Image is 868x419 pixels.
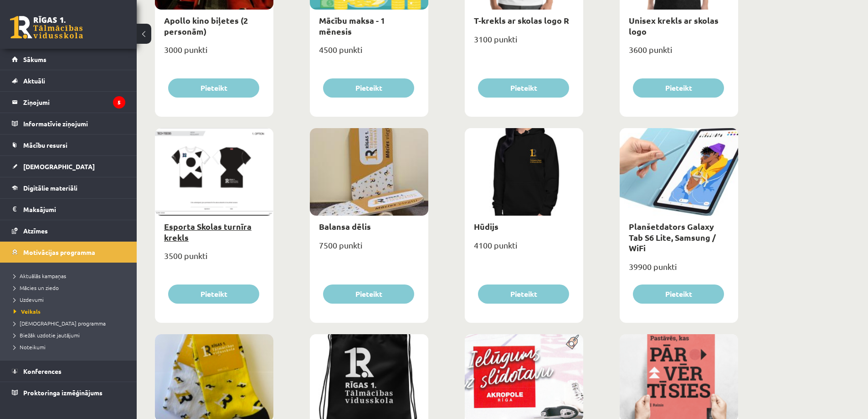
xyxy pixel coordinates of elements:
button: Pieteikt [323,78,414,98]
a: Apollo kino biļetes (2 personām) [164,15,248,36]
a: T-krekls ar skolas logo R [474,15,569,26]
a: Proktoringa izmēģinājums [12,382,125,403]
a: Mācību resursi [12,134,125,155]
span: Uzdevumi [14,296,44,303]
a: Ziņojumi5 [12,92,125,113]
a: Mācību maksa - 1 mēnesis [319,15,385,36]
span: Mācies un ziedo [14,284,59,291]
span: Aktuālās kampaņas [14,272,66,279]
legend: Maksājumi [23,199,125,220]
img: Populāra prece [563,334,583,350]
a: Balansa dēlis [319,221,371,232]
a: Informatīvie ziņojumi [12,113,125,134]
legend: Ziņojumi [23,92,125,113]
span: Biežāk uzdotie jautājumi [14,331,80,339]
a: Aktuāli [12,70,125,91]
span: Proktoringa izmēģinājums [23,388,103,397]
a: Uzdevumi [14,295,128,304]
a: Digitālie materiāli [12,177,125,198]
a: [DEMOGRAPHIC_DATA] programma [14,319,128,327]
span: Aktuāli [23,77,45,85]
span: [DEMOGRAPHIC_DATA] programma [14,320,106,327]
span: Mācību resursi [23,141,67,149]
div: 3600 punkti [620,42,738,65]
a: Planšetdators Galaxy Tab S6 Lite, Samsung / WiFi [629,221,716,253]
button: Pieteikt [633,78,724,98]
button: Pieteikt [633,285,724,304]
a: [DEMOGRAPHIC_DATA] [12,156,125,177]
div: 4500 punkti [310,42,428,65]
a: Rīgas 1. Tālmācības vidusskola [10,16,83,39]
a: Maksājumi [12,199,125,220]
button: Pieteikt [478,285,569,304]
i: 5 [113,96,125,109]
div: 3100 punkti [465,31,583,54]
span: Atzīmes [23,227,48,235]
a: Biežāk uzdotie jautājumi [14,331,128,339]
span: [DEMOGRAPHIC_DATA] [23,162,95,171]
div: 3500 punkti [155,248,273,271]
a: Sākums [12,49,125,70]
span: Motivācijas programma [23,248,95,256]
span: Noteikumi [14,343,46,351]
div: 7500 punkti [310,238,428,260]
a: Esporta Skolas turnīra krekls [164,221,252,242]
button: Pieteikt [478,78,569,98]
a: Motivācijas programma [12,242,125,263]
legend: Informatīvie ziņojumi [23,113,125,134]
div: 4100 punkti [465,238,583,260]
span: Digitālie materiāli [23,184,77,192]
button: Pieteikt [168,78,259,98]
a: Aktuālās kampaņas [14,272,128,280]
div: 3000 punkti [155,42,273,65]
a: Noteikumi [14,343,128,351]
a: Mācies un ziedo [14,284,128,292]
a: Veikals [14,307,128,316]
div: 39900 punkti [620,259,738,282]
span: Konferences [23,367,62,375]
a: Hūdijs [474,221,498,232]
span: Sākums [23,55,46,63]
a: Atzīmes [12,220,125,241]
a: Konferences [12,361,125,382]
a: Unisex krekls ar skolas logo [629,15,719,36]
button: Pieteikt [168,285,259,304]
span: Veikals [14,308,41,315]
button: Pieteikt [323,285,414,304]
